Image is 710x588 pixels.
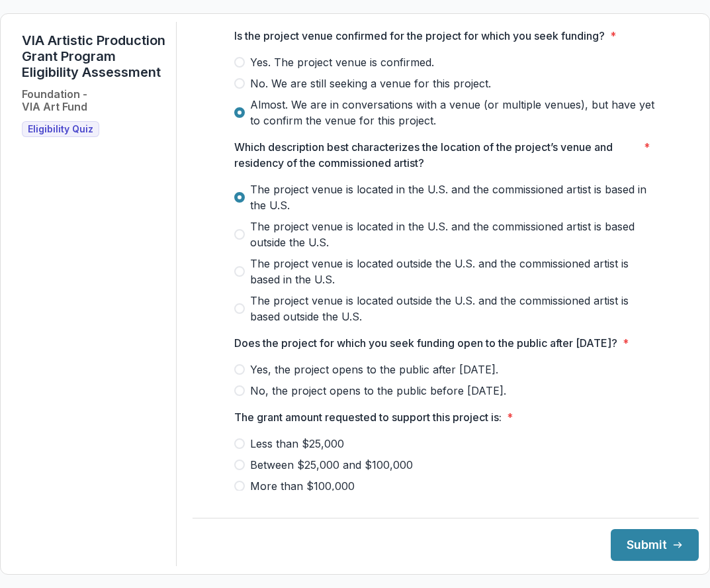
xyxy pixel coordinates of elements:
span: Almost. We are in conversations with a venue (or multiple venues), but have yet to confirm the ve... [250,97,658,128]
p: Is the project venue confirmed for the project for which you seek funding? [234,28,605,44]
span: Eligibility Quiz [28,124,93,135]
p: The grant amount requested to support this project is: [234,409,502,425]
span: No, the project opens to the public before [DATE]. [250,383,506,399]
p: Which description best characterizes the location of the project’s venue and residency of the com... [234,139,639,171]
span: Yes, the project opens to the public after [DATE]. [250,362,498,377]
span: More than $100,000 [250,478,355,494]
span: No. We are still seeking a venue for this project. [250,75,491,91]
span: Between $25,000 and $100,000 [250,457,413,473]
p: Does the project for which you seek funding open to the public after [DATE]? [234,335,617,351]
span: Less than $25,000 [250,436,344,452]
h1: VIA Artistic Production Grant Program Eligibility Assessment [22,32,165,80]
button: Submit [611,529,699,561]
h2: Foundation - VIA Art Fund [22,88,87,113]
span: The project venue is located in the U.S. and the commissioned artist is based in the U.S. [250,181,658,213]
span: Yes. The project venue is confirmed. [250,54,434,70]
span: The project venue is located in the U.S. and the commissioned artist is based outside the U.S. [250,219,658,250]
span: The project venue is located outside the U.S. and the commissioned artist is based outside the U.S. [250,293,658,324]
span: The project venue is located outside the U.S. and the commissioned artist is based in the U.S. [250,256,658,287]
